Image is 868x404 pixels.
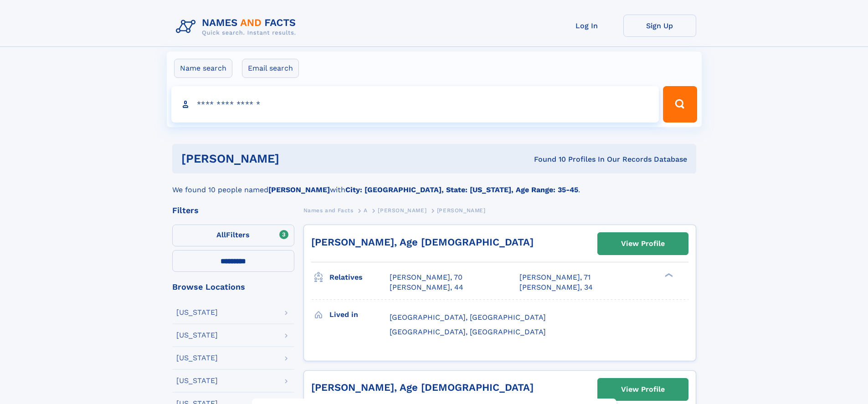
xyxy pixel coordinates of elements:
a: Log In [550,15,623,37]
a: [PERSON_NAME], 44 [390,282,463,292]
div: [US_STATE] [176,354,218,362]
img: Logo Names and Facts [172,15,303,39]
a: [PERSON_NAME] [378,205,426,216]
a: Sign Up [623,15,696,37]
div: View Profile [621,233,665,254]
a: [PERSON_NAME], 71 [519,272,591,282]
span: A [364,207,368,214]
div: We found 10 people named with . [172,174,696,195]
a: A [364,205,368,216]
div: ❯ [663,272,673,278]
a: [PERSON_NAME], 34 [519,282,593,292]
b: City: [GEOGRAPHIC_DATA], State: [US_STATE], Age Range: 35-45 [345,185,578,194]
span: [GEOGRAPHIC_DATA], [GEOGRAPHIC_DATA] [390,327,546,336]
h1: [PERSON_NAME] [181,153,407,164]
a: [PERSON_NAME], Age [DEMOGRAPHIC_DATA] [311,382,534,393]
a: Names and Facts [303,205,354,216]
label: Filters [172,225,294,246]
button: Search Button [663,86,697,123]
a: [PERSON_NAME], Age [DEMOGRAPHIC_DATA] [311,236,534,248]
div: Filters [172,206,294,215]
b: [PERSON_NAME] [268,185,330,194]
label: Name search [174,59,232,78]
a: View Profile [598,233,688,255]
h3: Relatives [329,270,390,285]
span: [PERSON_NAME] [378,207,426,214]
div: [US_STATE] [176,332,218,339]
div: Browse Locations [172,283,294,291]
a: [PERSON_NAME], 70 [390,272,462,282]
div: [US_STATE] [176,309,218,316]
div: View Profile [621,379,665,400]
label: Email search [242,59,299,78]
h3: Lived in [329,307,390,322]
div: Found 10 Profiles In Our Records Database [406,154,687,164]
div: [US_STATE] [176,377,218,384]
input: search input [171,86,659,123]
span: [PERSON_NAME] [437,207,486,214]
span: [GEOGRAPHIC_DATA], [GEOGRAPHIC_DATA] [390,313,546,322]
span: All [216,230,226,239]
a: View Profile [598,378,688,400]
